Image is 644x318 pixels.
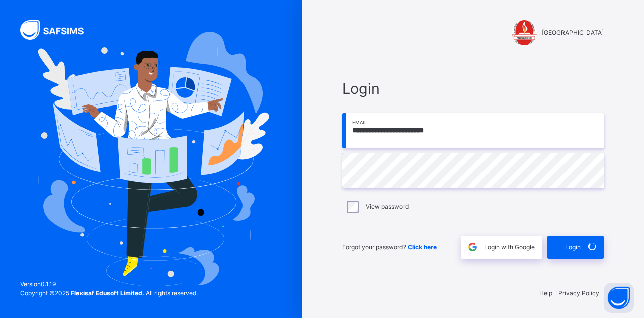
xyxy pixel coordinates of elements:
[20,289,198,297] span: Copyright © 2025 All rights reserved.
[542,28,604,37] span: [GEOGRAPHIC_DATA]
[342,243,437,251] span: Forgot your password?
[408,243,437,251] a: Click here
[71,289,144,297] strong: Flexisaf Edusoft Limited.
[33,32,270,286] img: Hero Image
[20,20,96,40] img: SAFSIMS Logo
[467,241,478,253] img: google.396cfc9801f0270233282035f929180a.svg
[539,289,552,297] a: Help
[558,289,599,297] a: Privacy Policy
[20,280,198,289] span: Version 0.1.19
[342,78,604,99] span: Login
[484,243,535,252] span: Login with Google
[565,243,581,252] span: Login
[366,202,409,211] label: View password
[604,283,634,313] button: Open asap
